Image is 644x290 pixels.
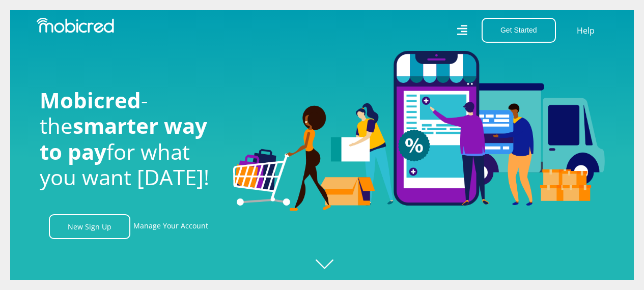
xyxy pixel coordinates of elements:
[576,24,595,37] a: Help
[40,88,218,190] h1: - the for what you want [DATE]!
[40,111,207,165] span: smarter way to pay
[233,51,605,212] img: Welcome to Mobicred
[133,214,208,239] a: Manage Your Account
[49,214,130,239] a: New Sign Up
[40,85,141,114] span: Mobicred
[482,18,556,43] button: Get Started
[37,18,114,33] img: Mobicred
